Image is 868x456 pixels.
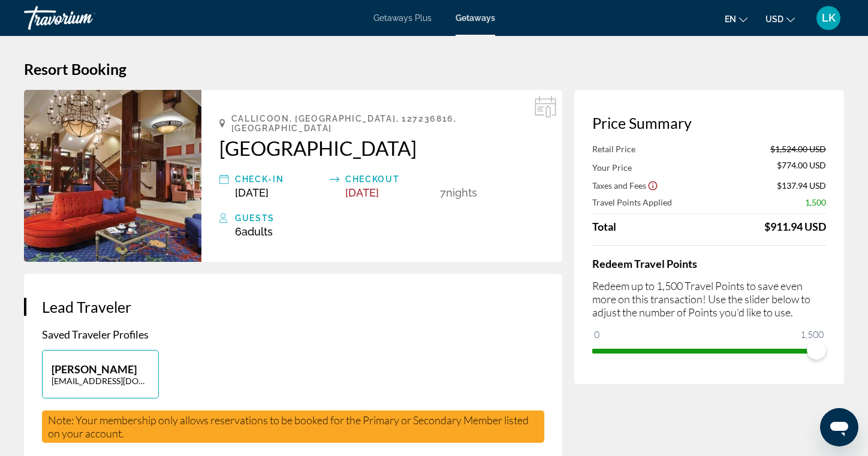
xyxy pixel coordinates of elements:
[52,363,149,376] p: [PERSON_NAME]
[805,197,826,207] span: 1,500
[777,180,826,191] span: $137.94 USD
[765,10,795,28] button: Change currency
[592,257,826,270] h4: Redeem Travel Points
[24,2,144,34] a: Travorium
[798,327,825,342] span: 1,500
[235,225,273,238] span: 6
[592,220,616,233] span: Total
[235,172,324,186] div: Check-In
[592,114,826,132] h3: Price Summary
[592,327,601,342] span: 0
[822,12,836,24] span: LK
[807,340,826,360] span: ngx-slider
[592,144,635,154] span: Retail Price
[235,211,544,225] div: Guests
[820,408,858,446] iframe: Кнопка запуска окна обмена сообщениями
[440,186,446,199] span: 7
[592,179,658,191] button: Show Taxes and Fees breakdown
[647,180,658,191] button: Show Taxes and Fees disclaimer
[764,220,826,233] div: $911.94 USD
[592,349,826,351] ngx-slider: ngx-slider
[48,413,529,440] span: Note: Your membership only allows reservations to be booked for the Primary or Secondary Member l...
[42,328,544,341] p: Saved Traveler Profiles
[446,186,477,199] span: Nights
[592,162,632,173] span: Your Price
[242,225,273,238] span: Adults
[42,350,159,398] button: [PERSON_NAME][EMAIL_ADDRESS][DOMAIN_NAME]
[765,14,783,24] span: USD
[592,197,672,207] span: Travel Points Applied
[813,5,844,31] button: User Menu
[456,13,495,23] a: Getaways
[24,60,844,78] h1: Resort Booking
[24,90,201,262] img: Villa Roma Resort Lodges
[231,114,544,133] span: Callicoon, [GEOGRAPHIC_DATA], 127236816, [GEOGRAPHIC_DATA]
[345,172,434,186] div: Checkout
[592,279,826,319] p: Redeem up to 1,500 Travel Points to save even more on this transaction! Use the slider below to a...
[725,10,748,28] button: Change language
[373,13,432,23] a: Getaways Plus
[592,180,646,191] span: Taxes and Fees
[52,376,149,386] p: [EMAIL_ADDRESS][DOMAIN_NAME]
[219,136,544,160] a: [GEOGRAPHIC_DATA]
[235,186,269,199] span: [DATE]
[725,14,736,24] span: en
[770,144,826,154] span: $1,524.00 USD
[777,160,826,173] span: $774.00 USD
[42,298,544,316] h3: Lead Traveler
[345,186,379,199] span: [DATE]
